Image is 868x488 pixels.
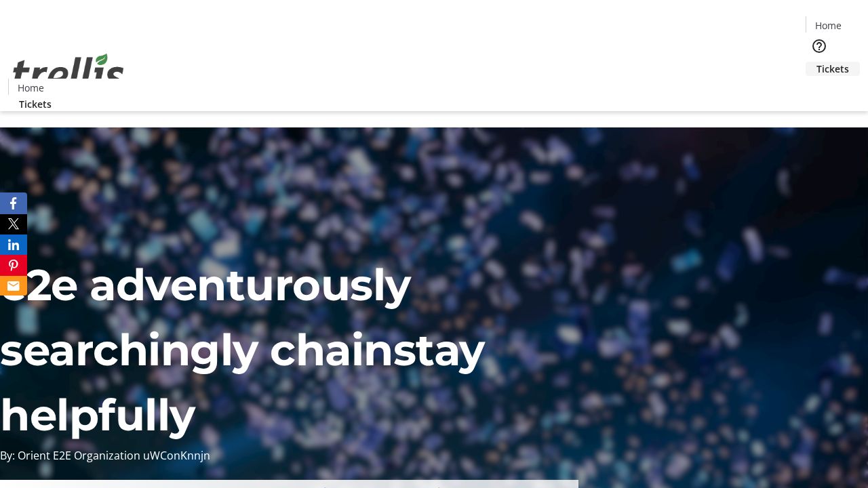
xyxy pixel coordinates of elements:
[18,81,44,95] span: Home
[806,76,833,103] button: Cart
[19,97,52,111] span: Tickets
[9,81,52,95] a: Home
[806,62,860,76] a: Tickets
[806,18,850,33] a: Home
[8,39,129,106] img: Orient E2E Organization uWConKnnjn's Logo
[806,33,833,60] button: Help
[8,97,62,111] a: Tickets
[815,18,842,33] span: Home
[816,62,849,76] span: Tickets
